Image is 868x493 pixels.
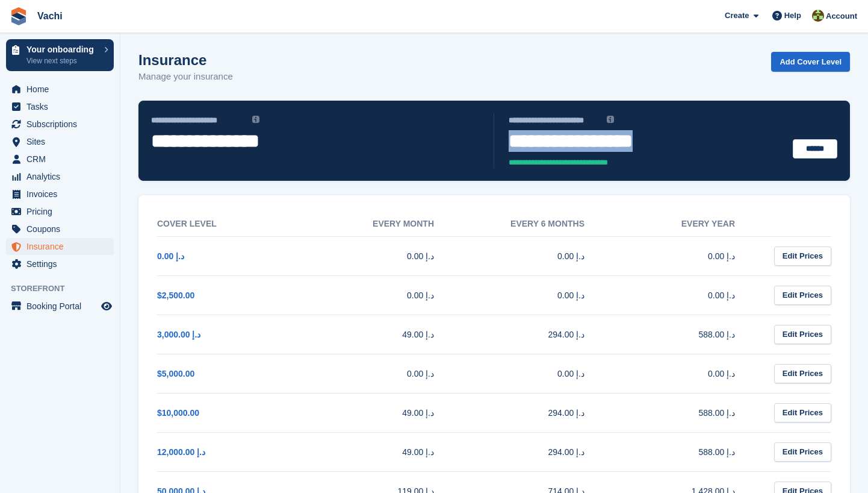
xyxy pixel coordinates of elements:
span: CRM [26,151,99,168]
a: menu [6,256,114,272]
a: menu [6,168,114,185]
span: Account [826,10,857,22]
td: 588.00 د.إ [609,432,759,471]
img: icon-info-grey-7440780725fd019a000dd9b08b2336e03edf1995a4989e88bcd33f0948082b44.svg [252,116,259,123]
td: 588.00 د.إ [609,315,759,354]
td: 294.00 د.إ [458,393,609,432]
span: Sites [26,133,99,150]
img: Anete Gre [812,10,824,22]
a: 0.00 د.إ [157,251,184,261]
p: Your onboarding [26,45,98,54]
a: Vachi [33,6,67,26]
a: menu [6,298,114,315]
span: Home [26,81,99,98]
img: stora-icon-8386f47178a22dfd0bd8f6a31ec36ba5ce8667c1dd55bd0f319d3a0aa187defe.svg [10,7,28,25]
span: Invoices [26,186,99,203]
a: Edit Prices [774,246,831,266]
td: 0.00 د.إ [308,236,458,275]
span: Create [725,10,749,22]
img: icon-info-grey-7440780725fd019a000dd9b08b2336e03edf1995a4989e88bcd33f0948082b44.svg [607,116,614,123]
span: Tasks [26,98,99,115]
td: 0.00 د.إ [308,275,458,315]
a: menu [6,238,114,255]
a: Add Cover Level [771,52,850,72]
span: Storefront [11,283,120,295]
span: Pricing [26,203,99,220]
td: 49.00 د.إ [308,432,458,471]
td: 49.00 د.إ [308,315,458,354]
td: 294.00 د.إ [458,432,609,471]
td: 294.00 د.إ [458,315,609,354]
th: Every month [308,212,458,237]
span: Analytics [26,168,99,185]
a: Preview store [99,299,114,313]
a: menu [6,116,114,133]
a: menu [6,133,114,150]
a: menu [6,221,114,237]
span: Insurance [26,238,99,255]
p: Manage your insurance [138,70,233,84]
th: Cover Level [157,212,308,237]
td: 49.00 د.إ [308,393,458,432]
td: 0.00 د.إ [458,354,609,393]
td: 588.00 د.إ [609,393,759,432]
span: Subscriptions [26,116,99,133]
a: menu [6,81,114,98]
span: Booking Portal [26,298,99,315]
th: Every year [609,212,759,237]
a: 12,000.00 د.إ [157,447,205,457]
a: 3,000.00 د.إ [157,330,200,339]
a: $2,500.00 [157,290,194,300]
a: menu [6,203,114,220]
a: Edit Prices [774,403,831,423]
span: Settings [26,256,99,272]
td: 0.00 د.إ [308,354,458,393]
a: Edit Prices [774,442,831,462]
td: 0.00 د.إ [609,275,759,315]
a: $5,000.00 [157,369,194,378]
td: 0.00 د.إ [458,275,609,315]
a: menu [6,186,114,203]
td: 0.00 د.إ [609,354,759,393]
a: Edit Prices [774,364,831,384]
td: 0.00 د.إ [609,236,759,275]
th: Every 6 months [458,212,609,237]
h1: Insurance [138,52,233,68]
p: View next steps [26,55,98,66]
a: Edit Prices [774,286,831,306]
span: Coupons [26,221,99,237]
td: 0.00 د.إ [458,236,609,275]
a: Your onboarding View next steps [6,39,114,71]
span: Help [784,10,801,22]
a: $10,000.00 [157,408,199,418]
a: menu [6,151,114,168]
a: menu [6,98,114,115]
a: Edit Prices [774,325,831,345]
